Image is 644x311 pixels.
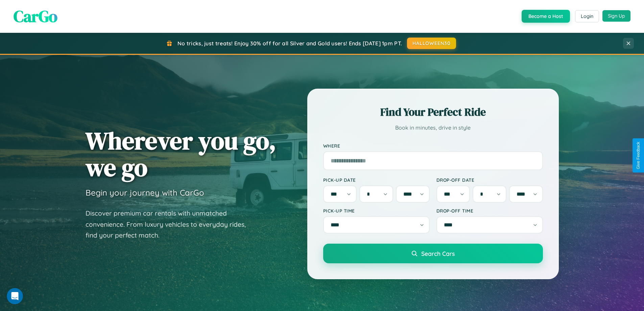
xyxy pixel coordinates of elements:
iframe: Intercom live chat [7,288,23,304]
span: No tricks, just treats! Enjoy 30% off for all Silver and Gold users! Ends [DATE] 1pm PT. [177,40,402,47]
h1: Wherever you go, we go [86,127,276,181]
div: Give Feedback [636,142,641,169]
h3: Begin your journey with CarGo [86,187,204,198]
button: Become a Host [522,10,570,23]
label: Pick-up Date [323,177,430,183]
label: Drop-off Date [436,177,543,183]
label: Where [323,143,543,149]
label: Pick-up Time [323,208,430,214]
button: Login [575,10,599,22]
button: Search Cars [323,244,543,263]
p: Book in minutes, drive in style [323,123,543,133]
span: Search Cars [421,250,455,257]
h2: Find Your Perfect Ride [323,105,543,119]
label: Drop-off Time [436,208,543,214]
span: CarGo [14,5,57,27]
button: Sign Up [602,10,630,22]
button: HALLOWEEN30 [407,38,456,49]
p: Discover premium car rentals with unmatched convenience. From luxury vehicles to everyday rides, ... [86,208,255,241]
